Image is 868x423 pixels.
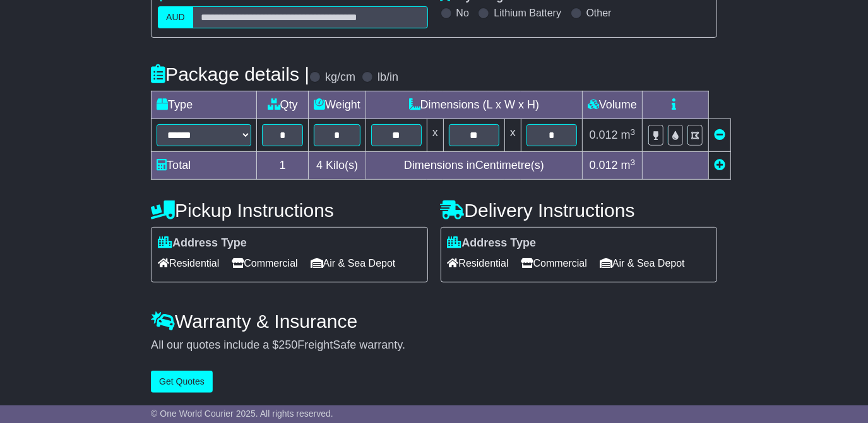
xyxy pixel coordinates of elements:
[257,152,309,180] td: 1
[158,253,219,273] span: Residential
[316,159,323,171] span: 4
[448,236,537,250] label: Address Type
[441,200,717,221] h4: Delivery Instructions
[309,152,366,180] td: Kilo(s)
[590,159,618,171] span: 0.012
[600,253,685,273] span: Air & Sea Depot
[631,158,636,167] sup: 3
[151,371,213,393] button: Get Quotes
[714,159,725,171] a: Add new item
[582,91,642,119] td: Volume
[427,119,443,152] td: x
[311,253,396,273] span: Air & Sea Depot
[257,91,309,119] td: Qty
[448,253,509,273] span: Residential
[232,253,297,273] span: Commercial
[504,119,521,152] td: x
[494,7,561,19] label: Lithium Battery
[586,7,612,19] label: Other
[278,339,297,351] span: 250
[366,91,582,119] td: Dimensions (L x W x H)
[158,236,247,250] label: Address Type
[152,152,257,180] td: Total
[151,200,427,221] h4: Pickup Instructions
[378,71,398,84] label: lb/in
[521,253,587,273] span: Commercial
[158,6,193,28] label: AUD
[151,409,333,419] span: © One World Courier 2025. All rights reserved.
[621,159,636,171] span: m
[631,127,636,137] sup: 3
[366,152,582,180] td: Dimensions in Centimetre(s)
[714,129,725,141] a: Remove this item
[590,129,618,141] span: 0.012
[325,71,355,84] label: kg/cm
[151,339,717,352] div: All our quotes include a $ FreightSafe warranty.
[151,64,309,84] h4: Package details |
[621,129,636,141] span: m
[309,91,366,119] td: Weight
[151,311,717,332] h4: Warranty & Insurance
[456,7,469,19] label: No
[152,91,257,119] td: Type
